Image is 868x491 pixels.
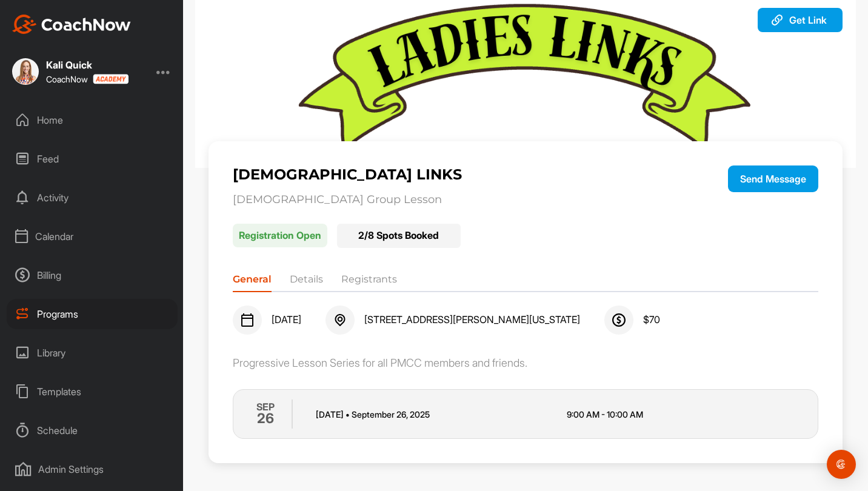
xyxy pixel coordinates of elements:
img: CoachNow [12,15,131,34]
p: [DEMOGRAPHIC_DATA] LINKS [233,165,701,183]
p: SEP [256,399,275,414]
li: Registrants [341,272,397,292]
div: Home [7,105,178,135]
span: Get Link [789,14,827,26]
li: General [233,272,272,292]
div: Templates [7,376,178,407]
div: Schedule [7,415,178,446]
img: CoachNow acadmey [93,74,129,84]
p: Registration Open [233,224,327,248]
div: Activity [7,182,178,213]
div: Calendar [7,221,178,252]
span: $ 70 [643,314,660,326]
div: 2 / 8 Spots Booked [337,224,461,248]
span: [STREET_ADDRESS][PERSON_NAME][US_STATE] [364,314,580,326]
button: Send Message [728,165,818,192]
img: svg+xml;base64,PHN2ZyB3aWR0aD0iMjQiIGhlaWdodD0iMjQiIHZpZXdCb3g9IjAgMCAyNCAyNCIgZmlsbD0ibm9uZSIgeG... [240,313,255,327]
div: Feed [7,144,178,174]
p: 9:00 AM - 10:00 AM [567,408,806,421]
p: [DATE] September 26 , 2025 [316,408,555,421]
div: Admin Settings [7,454,178,484]
div: Programs [7,299,178,329]
div: Kali Quick [46,60,129,70]
img: svg+xml;base64,PHN2ZyB3aWR0aD0iMjAiIGhlaWdodD0iMjAiIHZpZXdCb3g9IjAgMCAyMCAyMCIgZmlsbD0ibm9uZSIgeG... [770,13,784,27]
img: svg+xml;base64,PHN2ZyB3aWR0aD0iMjQiIGhlaWdodD0iMjQiIHZpZXdCb3g9IjAgMCAyNCAyNCIgZmlsbD0ibm9uZSIgeG... [612,313,626,327]
img: square_f83323a0b94dc7e0854e7c3b53950f19.jpg [12,58,39,85]
div: Library [7,338,178,368]
li: Details [290,272,323,292]
span: • [346,409,350,419]
h2: 26 [257,408,274,429]
span: [DATE] [272,314,301,326]
div: CoachNow [46,74,129,84]
div: Progressive Lesson Series for all PMCC members and friends. [233,356,818,370]
p: [DEMOGRAPHIC_DATA] Group Lesson [233,193,701,207]
img: svg+xml;base64,PHN2ZyB3aWR0aD0iMjQiIGhlaWdodD0iMjQiIHZpZXdCb3g9IjAgMCAyNCAyNCIgZmlsbD0ibm9uZSIgeG... [333,313,347,327]
div: Open Intercom Messenger [827,450,856,479]
div: Billing [7,260,178,290]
